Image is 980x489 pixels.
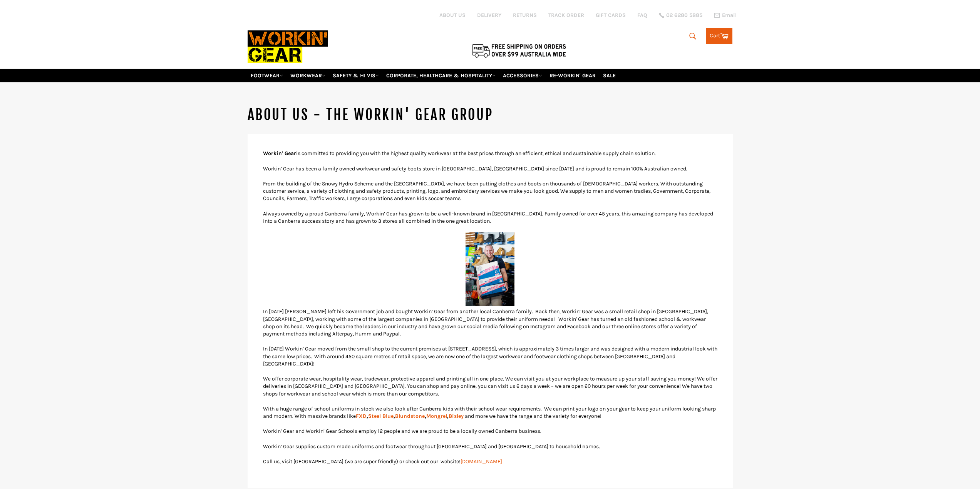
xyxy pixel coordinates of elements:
[263,180,717,202] p: From the building of the Snowy Hydro Scheme and the [GEOGRAPHIC_DATA], we have been putting cloth...
[439,12,466,19] a: ABOUT US
[287,69,328,82] a: WORKWEAR
[248,25,328,68] img: Workin Gear leaders in Workwear, Safety Boots, PPE, Uniforms. Australia's No.1 in Workwear
[513,12,537,19] a: RETURNS
[722,13,737,18] span: Email
[263,443,717,450] p: Workin’ Gear supplies custom made uniforms and footwear throughout [GEOGRAPHIC_DATA] and [GEOGRAP...
[263,210,717,225] p: Always owned by a proud Canberra family, Workin’ Gear has grown to be a well-known brand in [GEOG...
[471,42,567,58] img: Flat $9.95 shipping Australia wide
[263,405,717,420] p: With a huge range of school uniforms in stock we also look after Canberra kids with their school ...
[263,345,717,367] p: In [DATE] Workin’ Gear moved from the small shop to the current premises at [STREET_ADDRESS], whi...
[395,413,425,419] a: Blundstone
[714,12,737,18] a: Email
[659,13,702,18] a: 02 6280 5885
[356,413,367,419] a: FXD
[500,69,545,82] a: ACCESSORIES
[449,413,464,419] a: Bisley
[356,413,464,419] strong: , , , ,
[248,105,733,125] h1: ABOUT US - The Workin' Gear Group
[263,427,717,435] p: Workin’ Gear and Workin’ Gear Schools employ 12 people and we are proud to be a locally owned Can...
[383,69,499,82] a: CORPORATE, HEALTHCARE & HOSPITALITY
[263,150,296,157] strong: Workin' Gear
[263,458,717,465] p: Call us, visit [GEOGRAPHIC_DATA] (we are super friendly) or check out our website!
[600,69,619,82] a: SALE
[248,69,286,82] a: FOOTWEAR
[426,413,447,419] a: Mongrel
[263,165,717,172] p: Workin’ Gear has been a family owned workwear and safety boots store in [GEOGRAPHIC_DATA], [GEOGR...
[477,12,501,19] a: DELIVERY
[637,12,647,19] a: FAQ
[666,13,702,18] span: 02 6280 5885
[461,458,502,465] a: [DOMAIN_NAME]
[546,69,599,82] a: RE-WORKIN' GEAR
[263,150,717,157] p: is committed to providing you with the highest quality workwear at the best prices through an eff...
[330,69,382,82] a: SAFETY & HI VIS
[706,28,732,44] a: Cart
[596,12,626,19] a: GIFT CARDS
[368,413,394,419] a: Steel Blue
[548,12,584,19] a: TRACK ORDER
[263,308,717,337] p: In [DATE] [PERSON_NAME] left his Government job and bought Workin’ Gear from another local Canber...
[263,375,717,397] p: We offer corporate wear, hospitality wear, tradewear, protective apparel and printing all in one ...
